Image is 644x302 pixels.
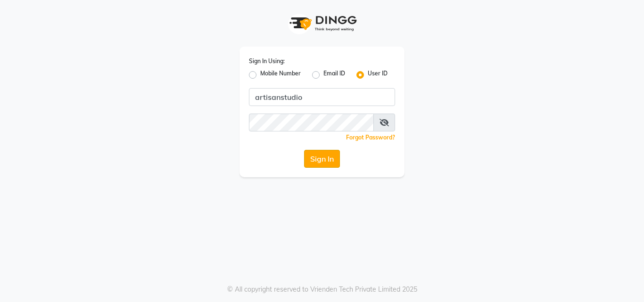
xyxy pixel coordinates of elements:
label: User ID [368,69,388,81]
input: Username [249,114,374,131]
label: Mobile Number [260,69,301,81]
input: Username [249,88,395,106]
a: Forgot Password? [346,134,395,141]
label: Email ID [323,69,345,81]
button: Sign In [304,150,340,168]
label: Sign In Using: [249,57,285,65]
img: logo1.svg [284,9,360,37]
